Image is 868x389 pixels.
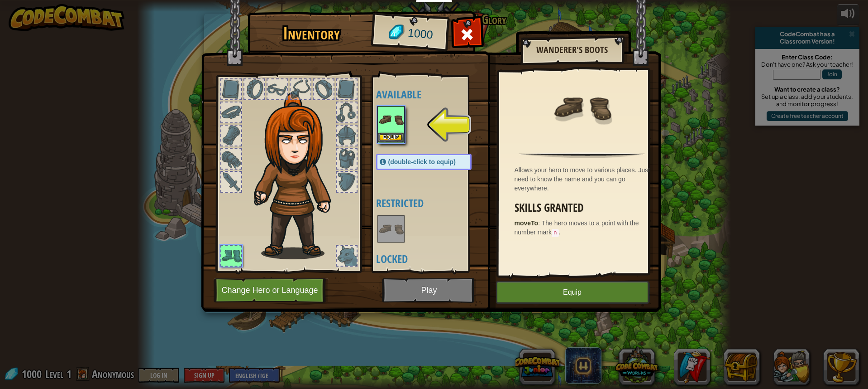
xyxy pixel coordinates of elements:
[538,219,542,227] span: :
[496,281,649,304] button: Equip
[376,253,490,265] h4: Locked
[376,88,490,100] h4: Available
[388,158,456,165] span: (double-click to equip)
[553,78,611,137] img: portrait.png
[214,278,329,303] button: Change Hero or Language
[529,45,615,55] h2: Wanderer's Boots
[515,165,654,193] div: Allows your hero to move to various places. Just need to know the name and you can go everywhere.
[552,229,559,237] code: n
[376,197,490,209] h4: Restricted
[378,133,404,142] button: Equip
[250,92,347,259] img: hair_f2.png
[378,216,404,242] img: portrait.png
[515,219,639,236] span: The hero moves to a point with the number mark .
[515,219,539,227] strong: moveTo
[515,202,654,214] h3: Skills Granted
[254,24,369,43] h1: Inventory
[407,25,434,43] span: 1000
[378,107,404,132] img: portrait.png
[519,152,644,158] img: hr.png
